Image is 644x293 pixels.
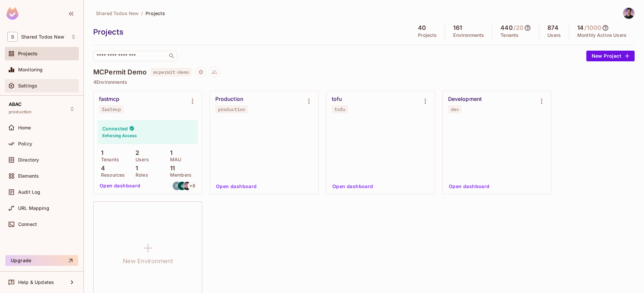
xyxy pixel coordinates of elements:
[132,172,148,178] p: Roles
[167,150,172,156] p: 1
[96,10,139,16] span: Shared Todos New
[586,51,635,61] button: New Project
[18,280,54,285] span: Help & Updates
[6,7,18,20] img: SReyMgAAAABJRU5ErkJggg==
[146,10,165,16] span: Projects
[102,107,121,112] div: fastmcp
[18,67,43,72] span: Monitoring
[18,51,38,56] span: Projects
[213,181,260,192] button: Open dashboard
[332,96,342,103] div: tofu
[132,157,149,162] p: Users
[7,32,18,42] span: S
[18,157,39,163] span: Directory
[186,95,199,108] button: Environment settings
[151,68,192,76] span: mcpermit-demo
[418,33,437,38] p: Projects
[93,27,407,37] div: Projects
[21,34,64,40] span: Workspace: Shared Todos New
[93,68,147,76] h4: MCPermit Demo
[446,181,492,192] button: Open dashboard
[547,24,558,31] h5: 874
[453,24,462,31] h5: 161
[418,24,426,31] h5: 40
[18,141,32,146] span: Policy
[453,33,484,38] p: Environments
[18,125,31,130] span: Home
[330,181,376,192] button: Open dashboard
[451,107,459,112] div: dev
[102,125,128,132] h4: Connected
[514,24,524,31] h5: / 20
[18,206,49,211] span: URL Mapping
[98,157,119,162] p: Tenants
[167,165,175,172] p: 11
[167,157,181,162] p: MAU
[623,8,634,19] img: or@permit.io
[9,102,22,107] span: ABAC
[167,172,192,178] p: Members
[102,133,137,139] h6: Enforcing Access
[215,96,243,103] div: Production
[98,172,125,178] p: Resources
[584,24,601,31] h5: / 1000
[577,24,584,31] h5: 14
[141,10,143,16] li: /
[132,165,138,172] p: 1
[132,150,139,156] p: 2
[18,222,37,227] span: Connect
[218,107,245,112] div: production
[18,173,39,179] span: Elements
[547,33,561,38] p: Users
[190,183,195,188] span: + 8
[5,255,78,266] button: Upgrade
[18,83,37,89] span: Settings
[18,189,40,195] span: Audit Log
[173,182,181,190] img: raz@permit.io
[99,96,120,103] div: fastmcp
[535,95,548,108] button: Environment settings
[500,33,519,38] p: Tenants
[9,109,32,115] span: production
[98,150,103,156] p: 1
[178,182,186,190] img: asafsharedtodos@gmail.com
[419,95,432,108] button: Environment settings
[448,96,482,103] div: Development
[577,33,627,38] p: Monthly Active Users
[302,95,316,108] button: Environment settings
[98,165,105,172] p: 4
[93,79,635,85] p: 4 Environments
[334,107,345,112] div: tofu
[196,70,206,76] span: Project settings
[183,182,191,190] img: or@permit.io
[500,24,513,31] h5: 440
[97,180,143,191] button: Open dashboard
[123,256,173,266] h1: New Environment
